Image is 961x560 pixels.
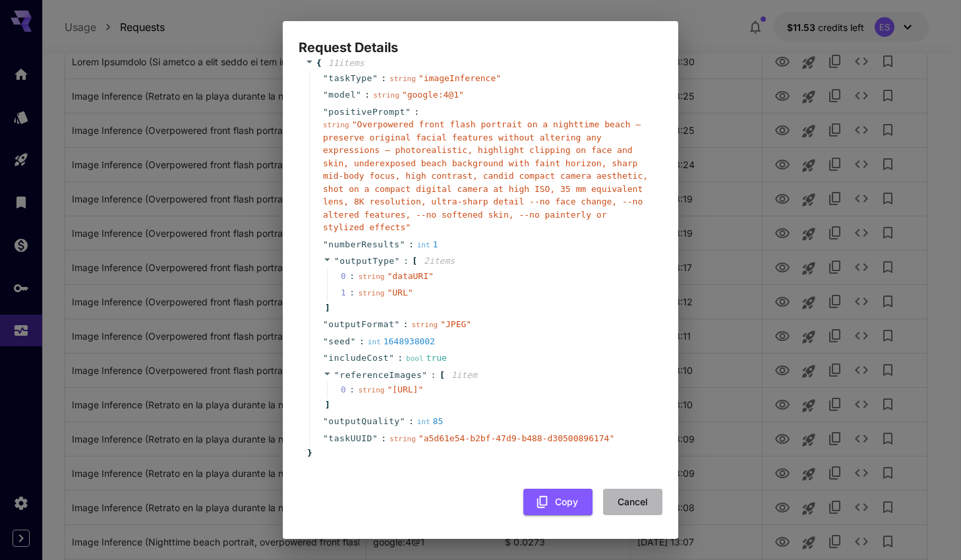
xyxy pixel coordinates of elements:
[417,241,430,249] span: int
[387,271,433,281] span: " dataURI "
[372,433,378,443] span: "
[334,256,339,266] span: "
[419,73,501,83] span: " imageInference "
[323,336,328,346] span: "
[387,288,413,297] span: " URL "
[417,415,444,428] div: 85
[328,335,350,348] span: seed
[349,286,355,299] div: :
[328,88,356,102] span: model
[359,386,385,394] span: string
[305,447,312,460] span: }
[440,369,445,382] span: [
[381,72,386,85] span: :
[323,119,648,232] span: " Overpowered front flash portrait on a nighttime beach — preserve original facial features witho...
[405,107,411,117] span: "
[328,432,372,445] span: taskUUID
[339,256,394,266] span: outputType
[323,353,328,363] span: "
[328,352,389,365] span: includeCost
[364,88,370,102] span: :
[356,90,361,100] span: "
[409,238,414,251] span: :
[368,338,381,346] span: int
[359,289,385,297] span: string
[339,370,422,380] span: referenceImages
[417,418,430,426] span: int
[323,107,328,117] span: "
[349,270,355,283] div: :
[395,256,400,266] span: "
[390,75,416,83] span: string
[409,415,414,428] span: :
[400,416,405,426] span: "
[359,335,364,348] span: :
[403,318,409,331] span: :
[323,73,328,83] span: "
[328,415,399,428] span: outputQuality
[394,319,399,329] span: "
[400,239,405,249] span: "
[323,90,328,100] span: "
[373,91,399,100] span: string
[406,352,447,365] div: true
[368,335,435,348] div: 1648938002
[323,121,349,129] span: string
[389,353,394,363] span: "
[351,336,356,346] span: "
[451,370,477,380] span: 1 item
[341,270,359,283] span: 0
[328,318,394,331] span: outputFormat
[328,106,405,119] span: positivePrompt
[422,370,427,380] span: "
[341,286,359,299] span: 1
[328,58,364,68] span: 11 item s
[390,435,416,443] span: string
[419,433,614,443] span: " a5d61e54-b2bf-47d9-b488-d30500896174 "
[328,72,372,85] span: taskType
[381,432,386,445] span: :
[895,497,961,560] iframe: Chat Widget
[397,352,403,365] span: :
[349,383,355,396] div: :
[417,238,438,251] div: 1
[440,319,471,329] span: " JPEG "
[334,370,339,380] span: "
[431,369,436,382] span: :
[359,272,385,281] span: string
[403,255,409,268] span: :
[603,489,662,516] button: Cancel
[402,90,464,100] span: " google:4@1 "
[323,398,330,412] span: ]
[414,106,419,119] span: :
[387,385,423,394] span: " [URL] "
[523,489,593,516] button: Copy
[372,73,378,83] span: "
[411,321,438,329] span: string
[316,57,322,70] span: {
[412,255,417,268] span: [
[323,301,330,315] span: ]
[406,354,424,363] span: bool
[323,239,328,249] span: "
[323,319,328,329] span: "
[283,21,678,58] h2: Request Details
[424,256,455,266] span: 2 item s
[341,383,359,396] span: 0
[328,238,399,251] span: numberResults
[323,433,328,443] span: "
[323,416,328,426] span: "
